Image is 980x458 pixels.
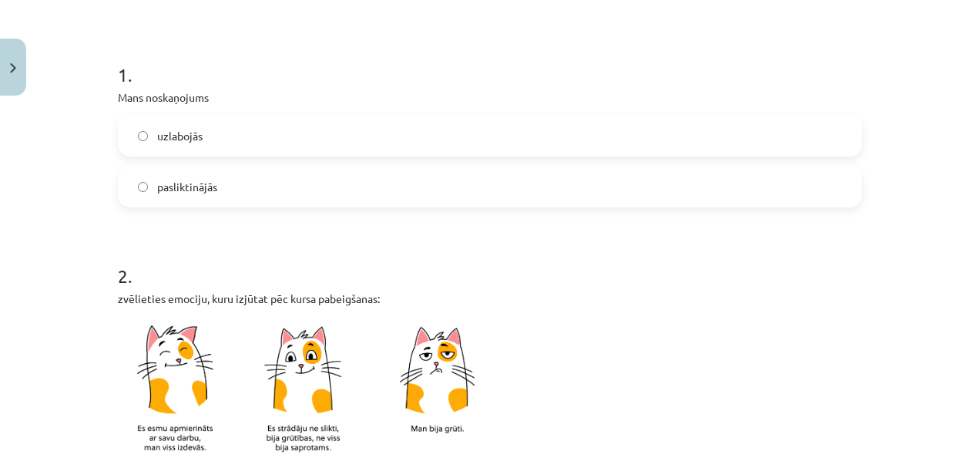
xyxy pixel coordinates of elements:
span: pasliktinājās [157,179,217,195]
span: uzlabojās [157,128,203,144]
h1: 1 . [118,37,862,85]
p: Mans noskaņojums [118,89,862,106]
p: zvēlieties emociju, kuru izjūtat pēc kursa pabeigšanas: [118,291,862,307]
input: pasliktinājās [138,182,148,192]
img: icon-close-lesson-0947bae3869378f0d4975bcd49f059093ad1ed9edebbc8119c70593378902aed.svg [10,63,16,73]
input: uzlabojās [138,131,148,141]
h1: 2 . [118,238,862,286]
